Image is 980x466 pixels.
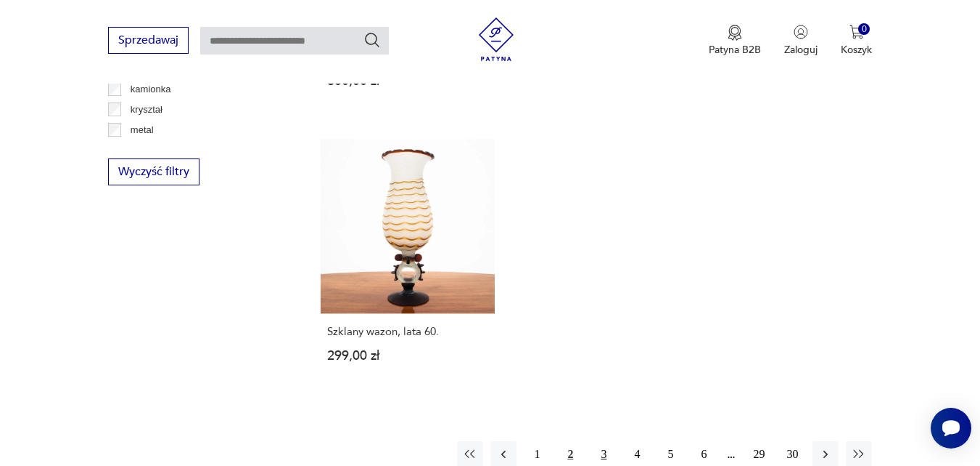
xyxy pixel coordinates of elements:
div: 0 [858,23,870,36]
p: kamionka [131,81,171,97]
img: Ikona medalu [728,25,742,41]
a: Ikona medaluPatyna B2B [709,25,761,57]
iframe: Smartsupp widget button [931,408,971,449]
p: Koszyk [841,43,872,57]
img: Patyna - sklep z meblami i dekoracjami vintage [474,17,518,61]
p: porcelana [131,142,172,158]
button: 0Koszyk [841,25,872,57]
button: Sprzedawaj [108,27,189,54]
button: Szukaj [363,31,381,49]
a: Szklany wazon, lata 60.Szklany wazon, lata 60.299,00 zł [321,139,495,390]
a: Sprzedawaj [108,36,189,47]
img: Ikona koszyka [849,25,864,39]
button: Wyczyść filtry [108,158,199,185]
p: Zaloguj [784,43,818,57]
p: metal [131,122,154,138]
p: 299,00 zł [327,350,488,362]
p: kryształ [131,102,162,118]
button: Patyna B2B [709,25,761,57]
h3: Szklany wazon, lata 60. [327,326,488,338]
button: Zaloguj [784,25,818,57]
p: Patyna B2B [709,43,761,57]
p: 600,00 zł [327,75,488,87]
img: Ikonka użytkownika [794,25,808,39]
